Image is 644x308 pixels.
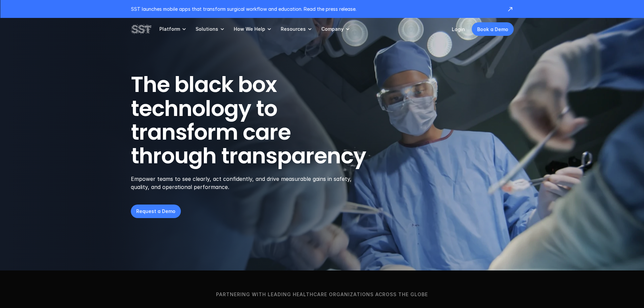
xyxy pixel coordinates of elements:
p: Empower teams to see clearly, act confidently, and drive measurable gains in safety, quality, and... [131,175,360,191]
p: Platform [159,26,180,32]
img: SST logo [131,23,151,35]
p: Partnering with leading healthcare organizations across the globe [11,291,633,298]
a: Book a Demo [472,22,514,36]
p: Request a Demo [136,208,175,215]
p: How We Help [234,26,265,32]
h1: The black box technology to transform care through transparency [131,73,399,168]
a: Platform [159,18,187,40]
a: Request a Demo [131,205,181,218]
p: Resources [281,26,306,32]
p: Company [321,26,343,32]
p: Book a Demo [477,26,508,33]
a: Login [452,26,465,32]
p: SST launches mobile apps that transform surgical workflow and education. Read the press release. [131,5,500,13]
p: Solutions [195,26,218,32]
